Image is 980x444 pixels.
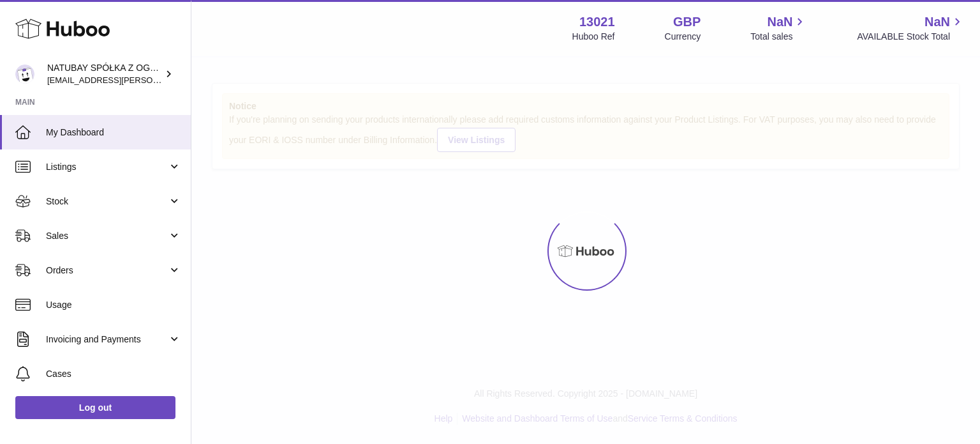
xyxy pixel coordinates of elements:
div: Huboo Ref [572,31,615,43]
span: Stock [46,195,168,208]
span: NaN [924,13,950,31]
strong: GBP [673,13,701,31]
strong: 13021 [579,13,615,31]
span: Usage [46,299,181,311]
span: Invoicing and Payments [46,333,168,346]
span: Listings [46,161,168,173]
a: NaN Total sales [750,13,807,43]
div: NATUBAY SPÓŁKA Z OGRANICZONĄ ODPOWIEDZIALNOŚCIĄ [47,62,162,86]
span: Orders [46,264,168,277]
img: kacper.antkowski@natubay.pl [15,65,34,84]
span: My Dashboard [46,126,181,139]
span: [EMAIL_ADDRESS][PERSON_NAME][DOMAIN_NAME] [47,75,256,85]
a: NaN AVAILABLE Stock Total [857,13,965,43]
span: Total sales [750,31,807,43]
span: AVAILABLE Stock Total [857,31,965,43]
div: Currency [665,31,701,43]
span: Sales [46,230,168,242]
span: Cases [46,368,181,380]
a: Log out [15,396,175,419]
span: NaN [767,13,792,31]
